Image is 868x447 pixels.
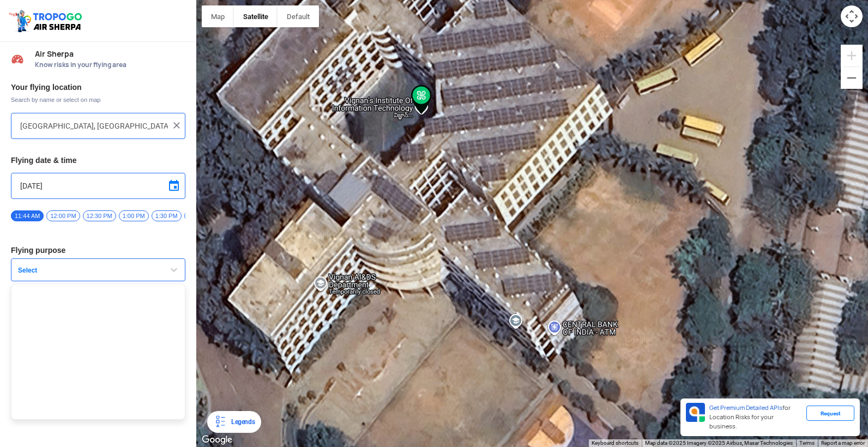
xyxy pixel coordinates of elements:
img: Premium APIs [686,403,705,422]
button: Select [11,258,185,281]
h3: Flying purpose [11,246,185,254]
button: Map camera controls [841,5,863,27]
span: 12:30 PM [83,210,116,221]
button: Zoom out [841,67,863,89]
a: Terms [799,440,815,446]
span: Map data ©2025 Imagery ©2025 Airbus, Maxar Technologies [645,440,793,446]
a: Open this area in Google Maps (opens a new window) [199,433,235,447]
button: Show street map [202,5,234,27]
span: Search by name or select on map [11,95,185,104]
input: Select Date [20,179,176,192]
div: for Location Risks for your business. [705,403,806,432]
button: Keyboard shortcuts [592,439,638,447]
span: 11:44 AM [11,210,44,221]
img: ic_close.png [171,120,182,131]
ul: Select [11,283,185,420]
input: Search your flying location [20,119,168,132]
span: Select [14,266,150,275]
span: 1:30 PM [152,210,182,221]
img: Risk Scores [11,52,24,65]
button: Zoom in [841,45,863,67]
button: Show satellite imagery [234,5,278,27]
img: ic_tgdronemaps.svg [8,8,86,33]
span: 1:00 PM [119,210,149,221]
img: Google [199,433,235,447]
a: Report a map error [821,440,865,446]
span: Get Premium Detailed APIs [709,404,782,412]
h3: Your flying location [11,83,185,91]
div: Legends [227,415,255,428]
img: Legends [214,415,227,428]
span: Air Sherpa [35,50,185,58]
h3: Flying date & time [11,156,185,164]
span: 2:00 PM [184,210,214,221]
span: Know risks in your flying area [35,61,185,69]
div: Request [806,406,854,421]
span: 12:00 PM [46,210,80,221]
